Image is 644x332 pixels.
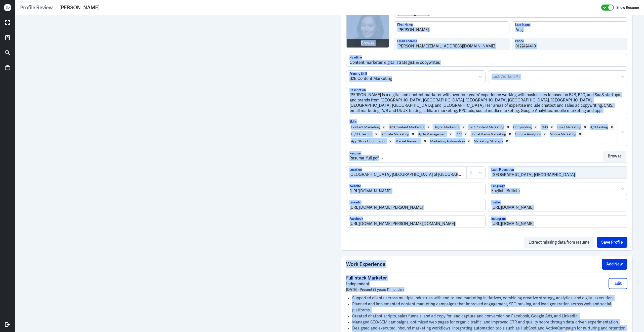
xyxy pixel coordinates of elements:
button: Edit [609,278,627,289]
div: Remove Market Research [422,138,428,144]
p: › [53,4,59,11]
button: Browse [603,151,626,162]
div: Copywriting [512,124,533,130]
div: CopywritingRemove Copywriting [511,124,539,131]
div: Market ResearchRemove Market Research [394,138,428,145]
div: Affiliate MarketingRemove Affiliate Marketing [380,131,416,138]
div: Marketing AutomationRemove Marketing Automation [428,138,472,145]
div: Content Marketing [350,124,381,130]
img: debbie-ang.jpg [347,6,389,48]
div: Email Marketing [555,124,582,130]
div: UI/UX TestingRemove UI/UX Testing [349,131,380,138]
input: Last IP Location [488,167,627,179]
div: Mobile MarketingRemove Mobile Marketing [548,131,583,138]
input: Headline [346,54,627,66]
li: Created chatbot scripts, sales funnels, and ad copy for lead capture and conversion on Facebook, ... [352,313,627,319]
div: Google AnalyticsRemove Google Analytics [513,131,548,138]
span: Work Experience [346,260,385,268]
div: Digital Marketing [432,124,461,130]
input: Email Address [394,38,509,50]
button: Extract missing data from resume [524,237,594,248]
label: Show Resume [616,4,639,11]
div: Remove Email Marketing [582,124,588,130]
input: Instagram [488,215,627,228]
input: Last Name [512,22,627,34]
div: Remove UI/UX Testing [374,131,379,137]
div: A/B TestingRemove A/B Testing [588,124,615,131]
div: Remove Content Marketing [381,124,386,130]
div: [PERSON_NAME] [59,4,100,11]
div: Resume_full.pdf [349,155,379,161]
div: Marketing StrategyRemove Marketing Strategy [472,138,510,145]
div: Google Analytics [514,131,542,137]
div: B2C Content MarketingRemove B2C Content Marketing [467,124,511,131]
div: Remove Social Media Marketing [507,131,513,137]
div: B2C Content Marketing [467,124,505,130]
div: Remove Marketing Automation [466,138,471,144]
div: Agile Management [417,131,448,137]
div: App Store OptimizationRemove App Store Optimization [349,138,394,145]
div: Remove Google Analytics [542,131,547,137]
div: Remove Mobile Marketing [577,131,583,137]
div: Email MarketingRemove Email Marketing [555,124,588,131]
p: [DATE] - Present (9 years 11 months) [346,287,404,292]
li: Supported clients across multiple industries with end-to-end marketing initiatives, combining cre... [352,295,627,301]
p: Independent [346,281,404,287]
div: Content MarketingRemove Content Marketing [349,124,387,131]
div: Remove Digital Marketing [461,124,466,130]
div: Remove A/B Testing [609,124,615,130]
div: App Store Optimization [350,138,388,144]
li: Planned and implemented content marketing campaigns that improved engagement, SEO ranking, and le... [352,301,627,313]
div: A/B Testing [589,124,609,130]
a: Profile Review [20,4,53,11]
div: CMSRemove CMS [539,124,555,131]
p: Full-stack Marketer [346,275,404,281]
textarea: [PERSON_NAME] is a digital and content marketer with over four years' experience working with bus... [346,87,627,114]
input: Phone [512,38,627,50]
div: Marketing Automation [429,138,466,144]
li: Managed SEO/SEM campaigns, optimized web pages for organic traffic, and improved CTR and quality ... [352,319,627,325]
div: Mobile Marketing [548,131,577,137]
div: Market Research [394,138,422,144]
div: Remove Agile Management [448,131,453,137]
div: UI/UX Testing [350,131,374,137]
div: Digital MarketingRemove Digital Marketing [432,124,467,131]
div: J D [4,4,11,11]
li: Designed and executed inbound marketing workflows, integrating automation tools such as HubSpot a... [352,325,627,331]
input: Website [346,183,485,195]
div: PPC [454,131,463,137]
input: First Name [394,22,509,34]
div: Marketing Strategy [472,138,504,144]
input: Facebook [346,215,485,228]
div: Remove PPC [463,131,468,137]
div: Social Media MarketingRemove Social Media Marketing [469,131,513,138]
div: Remove Copywriting [533,124,538,130]
div: PPCRemove PPC [454,131,469,138]
input: Twitter [488,199,627,211]
div: CMS [539,124,549,130]
div: Social Media Marketing [469,131,507,137]
div: Remove App Store Optimization [388,138,393,144]
div: Remove CMS [549,124,554,130]
div: B2B Content MarketingRemove B2B Content Marketing [387,124,432,131]
div: Remove Marketing Strategy [504,138,510,144]
iframe: https://ppcdn.hiredigital.com/register/80719647/resumes/778905017/Resume_full.pdf?Expires=1759851... [26,20,318,327]
div: Affiliate Marketing [380,131,410,137]
button: Add New [602,259,627,270]
div: Browse [361,40,375,46]
div: Remove Affiliate Marketing [410,131,416,137]
div: Remove B2C Content Marketing [505,124,511,130]
button: Save Profile [597,237,627,248]
input: Linkedin [346,199,485,211]
div: Agile ManagementRemove Agile Management [416,131,454,138]
div: B2B Content Marketing [387,124,426,130]
div: Remove B2B Content Marketing [426,124,431,130]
